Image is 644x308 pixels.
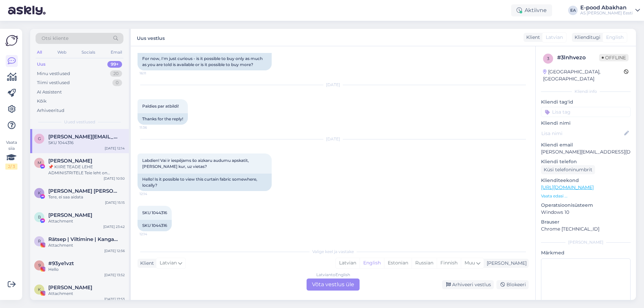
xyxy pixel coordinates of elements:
[38,287,41,292] span: K
[142,210,167,215] span: SKU 1044316
[541,239,631,245] div: [PERSON_NAME]
[442,280,494,289] div: Arhiveeri vestlus
[557,54,599,62] div: # 3lnhvezo
[580,5,633,10] div: E-pood Abakhan
[138,136,529,142] div: [DATE]
[38,239,41,244] span: R
[105,200,125,205] div: [DATE] 15:15
[541,130,623,137] input: Lisa nimi
[138,220,172,231] div: SKU 1044316
[109,48,123,57] div: Email
[38,214,41,220] span: В
[64,119,95,125] span: Uued vestlused
[541,148,631,156] p: [PERSON_NAME][EMAIL_ADDRESS][DOMAIN_NAME]
[568,6,578,15] div: EA
[37,79,70,86] div: Tiimi vestlused
[38,136,41,141] span: g
[48,285,92,291] span: Katrina Randma
[541,99,631,106] p: Kliendi tag'id
[37,89,62,96] div: AI Assistent
[104,248,125,253] div: [DATE] 12:56
[105,146,125,151] div: [DATE] 12:14
[412,258,437,268] div: Russian
[541,177,631,184] p: Klienditeekond
[104,297,125,302] div: [DATE] 17:53
[104,176,125,181] div: [DATE] 10:50
[543,68,624,82] div: [GEOGRAPHIC_DATA], [GEOGRAPHIC_DATA]
[437,258,461,268] div: Finnish
[48,266,125,272] div: Hello
[48,134,118,140] span: grube.santa@gmail.com
[541,88,631,95] div: Kliendi info
[541,184,594,190] a: [URL][DOMAIN_NAME]
[541,226,631,233] p: Chrome [TECHNICAL_ID]
[48,164,125,176] div: 📌 KIIRE TEADE LEHE ADMINISTRITELE Teie leht on rikkunud Meta kogukonna juhiseid ja reklaamipoliit...
[36,48,43,57] div: All
[142,158,250,169] span: Labdien! Vai ir iespējams šo aizkaru audumu apskatīt, [PERSON_NAME] kur, uz vietas?
[48,212,92,218] span: Виктор Стриков
[37,107,64,114] div: Arhiveeritud
[107,61,122,68] div: 99+
[48,194,125,200] div: Tere, ei saa aidata
[5,164,17,170] div: 2 / 3
[580,10,633,16] div: AS [PERSON_NAME] Eesti
[541,158,631,165] p: Kliendi telefon
[5,139,17,170] div: Vaata siia
[316,272,350,278] div: Latvian to English
[360,258,384,268] div: English
[606,34,624,41] span: English
[138,53,272,70] div: For now, I'm just curious - is it possible to buy only as much as you are told is available or is...
[37,98,47,105] div: Kõik
[48,291,125,297] div: Attachment
[140,125,165,130] span: 11:36
[541,219,631,226] p: Brauser
[546,34,563,41] span: Latvian
[541,107,631,117] input: Lisa tag
[48,140,125,146] div: SKU 1044316
[37,61,46,68] div: Uus
[140,191,165,196] span: 12:14
[547,56,549,61] span: 3
[541,120,631,127] p: Kliendi nimi
[580,5,640,16] a: E-pood AbakhanAS [PERSON_NAME] Eesti
[336,258,360,268] div: Latvian
[56,48,68,57] div: Web
[524,34,540,41] div: Klient
[541,209,631,216] p: Windows 10
[103,224,125,229] div: [DATE] 23:42
[110,70,122,77] div: 20
[140,71,165,76] span: 16:11
[104,272,125,278] div: [DATE] 13:52
[48,236,118,242] span: Rätsep | Viltimine | Kangastelgedel kudumine
[5,34,18,47] img: Askly Logo
[48,260,74,266] span: #93ye1vzt
[42,35,68,42] span: Otsi kliente
[37,70,70,77] div: Minu vestlused
[541,193,631,199] p: Vaata edasi ...
[142,104,179,109] span: Paldies par atbildi!
[138,249,529,255] div: Valige keel ja vastake
[137,33,165,42] label: Uus vestlus
[484,260,527,267] div: [PERSON_NAME]
[307,279,360,291] div: Võta vestlus üle
[572,34,600,41] div: Klienditugi
[599,54,629,61] span: Offline
[48,242,125,248] div: Attachment
[48,218,125,224] div: Attachment
[541,202,631,209] p: Operatsioonisüsteem
[48,158,92,164] span: Martin Eggers
[38,160,41,165] span: M
[80,48,97,57] div: Socials
[38,263,41,268] span: 9
[48,188,118,194] span: Karl Eik Rebane
[384,258,412,268] div: Estonian
[138,260,154,267] div: Klient
[138,113,188,125] div: Thanks for the reply!
[511,4,552,16] div: Aktiivne
[138,82,529,88] div: [DATE]
[112,79,122,86] div: 0
[465,260,475,266] span: Muu
[160,259,177,267] span: Latvian
[496,280,529,289] div: Blokeeri
[541,165,595,174] div: Küsi telefoninumbrit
